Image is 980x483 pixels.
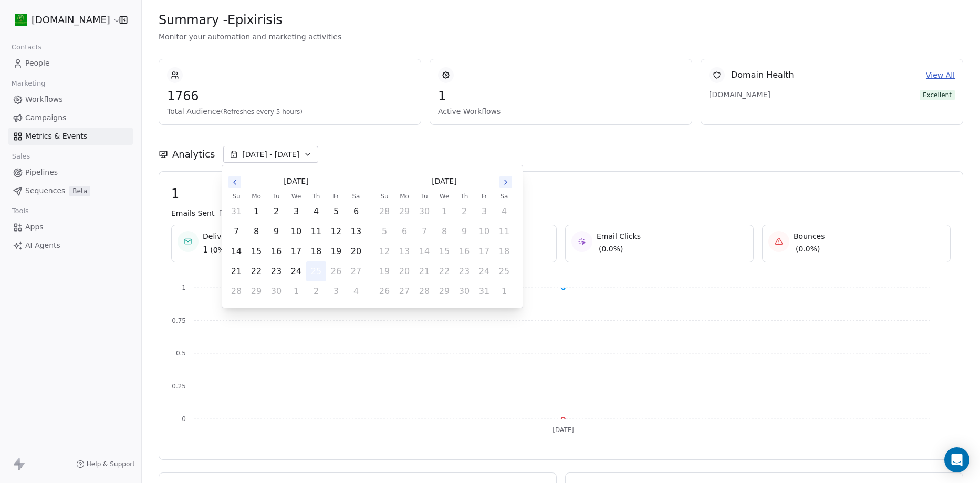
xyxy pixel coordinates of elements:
[307,222,326,241] button: Thursday, September 11th, 2025
[69,186,90,196] span: Beta
[347,242,366,261] button: Saturday, September 20th, 2025
[87,460,135,468] span: Help & Support
[203,231,238,241] span: Delivered
[375,262,394,281] button: Sunday, October 19th, 2025
[227,262,246,281] button: Sunday, September 21st, 2025
[266,191,286,202] th: Tuesday
[414,191,434,202] th: Tuesday
[375,202,394,221] button: Sunday, September 28th, 2025
[495,262,514,281] button: Saturday, October 25th, 2025
[172,317,186,324] tspan: 0.75
[284,176,308,187] span: [DATE]
[307,242,326,261] button: Thursday, September 18th, 2025
[435,242,454,261] button: Wednesday, October 15th, 2025
[25,94,63,105] span: Workflows
[223,146,318,163] button: [DATE] - [DATE]
[159,31,963,42] span: Monitor your automation and marketing activities
[495,222,514,241] button: Saturday, October 11th, 2025
[395,222,414,241] button: Monday, October 6th, 2025
[435,262,454,281] button: Wednesday, October 22nd, 2025
[435,202,454,221] button: Wednesday, October 1st, 2025
[415,262,434,281] button: Tuesday, October 21st, 2025
[455,242,474,261] button: Thursday, October 16th, 2025
[25,112,66,123] span: Campaigns
[347,282,366,301] button: Saturday, October 4th, 2025
[25,222,44,233] span: Apps
[415,282,434,301] button: Tuesday, October 28th, 2025
[287,242,306,261] button: Wednesday, September 17th, 2025
[475,282,494,301] button: Friday, October 31st, 2025
[287,282,306,301] button: Wednesday, October 1st, 2025
[347,262,366,281] button: Saturday, September 27th, 2025
[167,106,413,117] span: Total Audience
[796,244,820,254] span: ( 0.0% )
[227,242,246,261] button: Sunday, September 14th, 2025
[7,76,50,91] span: Marketing
[8,218,133,236] a: Apps
[475,202,494,221] button: Friday, October 3rd, 2025
[7,203,33,219] span: Tools
[475,222,494,241] button: Friday, October 10th, 2025
[307,282,326,301] button: Thursday, October 2nd, 2025
[8,164,133,181] a: Pipelines
[394,191,414,202] th: Monday
[920,90,955,100] span: Excellent
[7,39,46,55] span: Contacts
[247,262,266,281] button: Monday, September 22nd, 2025
[267,262,286,281] button: Tuesday, September 23rd, 2025
[395,262,414,281] button: Monday, October 20th, 2025
[435,282,454,301] button: Wednesday, October 29th, 2025
[247,282,266,301] button: Monday, September 29th, 2025
[455,262,474,281] button: Thursday, October 23rd, 2025
[171,186,951,202] span: 1
[307,262,326,281] button: Today, Thursday, September 25th, 2025, selected
[347,202,366,221] button: Saturday, September 6th, 2025
[474,191,494,202] th: Friday
[76,460,135,468] a: Help & Support
[794,231,825,241] span: Bounces
[475,242,494,261] button: Friday, October 17th, 2025
[326,191,346,202] th: Friday
[395,282,414,301] button: Monday, October 27th, 2025
[227,222,246,241] button: Sunday, September 7th, 2025
[8,182,133,199] a: SequencesBeta
[227,202,246,221] button: Sunday, August 31st, 2025
[210,245,227,255] span: ( 0% )
[306,191,326,202] th: Thursday
[182,284,186,291] tspan: 1
[171,208,214,218] span: Emails Sent
[242,149,299,160] span: [DATE] - [DATE]
[494,191,514,202] th: Saturday
[438,106,684,117] span: Active Workflows
[172,148,215,161] span: Analytics
[455,282,474,301] button: Thursday, October 30th, 2025
[25,167,58,178] span: Pipelines
[495,202,514,221] button: Saturday, October 4th, 2025
[307,202,326,221] button: Thursday, September 4th, 2025
[25,240,60,251] span: AI Agents
[597,231,641,241] span: Email Clicks
[203,244,208,256] span: 1
[327,282,346,301] button: Friday, October 3rd, 2025
[926,70,955,81] a: View All
[167,88,413,104] span: 1766
[226,191,366,301] table: September 2025
[327,202,346,221] button: Friday, September 5th, 2025
[8,91,133,108] a: Workflows
[599,244,623,254] span: ( 0.0% )
[375,222,394,241] button: Sunday, October 5th, 2025
[286,191,306,202] th: Wednesday
[267,202,286,221] button: Tuesday, September 2nd, 2025
[438,88,684,104] span: 1
[226,191,246,202] th: Sunday
[475,262,494,281] button: Friday, October 24th, 2025
[176,350,186,357] tspan: 0.5
[731,69,794,81] span: Domain Health
[327,222,346,241] button: Friday, September 12th, 2025
[374,191,394,202] th: Sunday
[228,176,241,188] button: Go to the Previous Month
[267,222,286,241] button: Tuesday, September 9th, 2025
[495,282,514,301] button: Saturday, November 1st, 2025
[432,176,456,187] span: [DATE]
[495,242,514,261] button: Saturday, October 18th, 2025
